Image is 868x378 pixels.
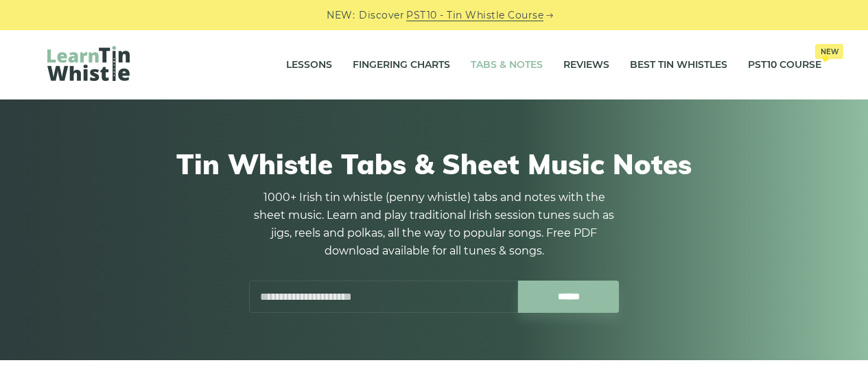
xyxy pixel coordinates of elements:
p: 1000+ Irish tin whistle (penny whistle) tabs and notes with the sheet music. Learn and play tradi... [249,189,620,260]
a: Reviews [563,48,609,82]
a: Best Tin Whistles [630,48,727,82]
span: New [815,44,843,59]
a: Lessons [286,48,332,82]
a: PST10 CourseNew [748,48,821,82]
a: Fingering Charts [353,48,450,82]
img: LearnTinWhistle.com [47,46,130,81]
h1: Tin Whistle Tabs & Sheet Music Notes [47,147,821,180]
a: Tabs & Notes [471,48,543,82]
